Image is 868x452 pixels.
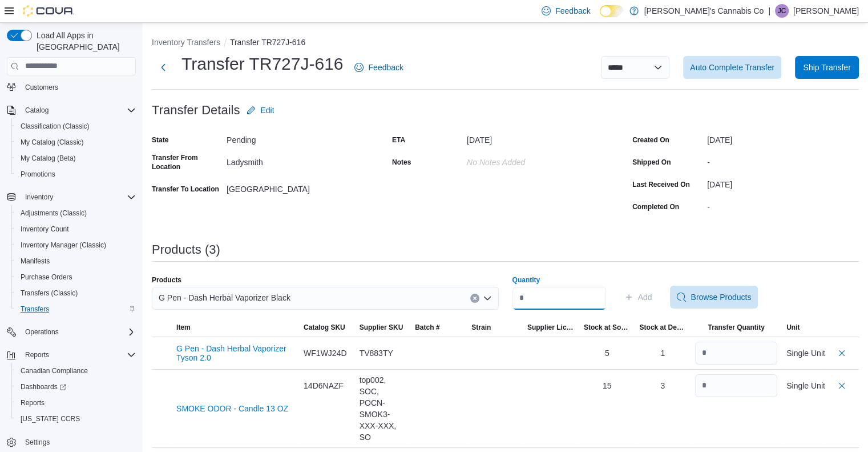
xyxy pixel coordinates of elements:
[152,135,168,145] label: State
[304,323,345,332] span: Catalog SKU
[25,327,59,337] span: Operations
[707,131,859,145] div: [DATE]
[584,323,631,332] span: Stock at Source
[11,205,140,221] button: Adjustments (Classic)
[21,305,49,314] span: Transfers
[16,302,54,316] a: Transfers
[2,79,140,95] button: Customers
[512,275,540,285] label: Quantity
[16,270,136,284] span: Purchase Orders
[16,380,136,394] span: Dashboards
[707,198,859,211] div: -
[16,254,136,268] span: Manifests
[11,379,140,395] a: Dashboards
[16,286,136,300] span: Transfers (Classic)
[16,119,94,133] a: Classification (Classic)
[778,4,786,18] span: JC
[25,193,53,202] span: Inventory
[639,347,686,359] div: 1
[16,364,136,378] span: Canadian Compliance
[632,202,679,211] label: Completed On
[786,347,825,359] div: Single Unit
[638,291,652,303] span: Add
[467,131,619,145] div: [DATE]
[368,62,403,73] span: Feedback
[299,318,355,337] button: Catalog SKU
[690,62,774,73] span: Auto Complete Transfer
[683,56,781,79] button: Auto Complete Transfer
[584,347,631,359] div: 5
[16,254,54,268] a: Manifests
[152,38,220,47] button: Inventory Transfers
[23,5,74,17] img: Cova
[176,344,294,362] button: G Pen - Dash Herbal Vaporizer Tyson 2.0
[768,4,770,18] p: |
[21,190,58,204] button: Inventory
[415,323,439,332] span: Batch #
[176,404,288,413] button: SMOKE ODOR - Candle 13 OZ
[795,56,859,79] button: Ship Transfer
[21,348,54,362] button: Reports
[639,380,686,391] div: 3
[786,323,800,332] span: Unit
[16,206,91,220] a: Adjustments (Classic)
[152,56,175,79] button: Next
[470,294,479,303] button: Clear input
[16,206,136,220] span: Adjustments (Classic)
[21,241,106,250] span: Inventory Manager (Classic)
[304,347,350,359] div: WF1WJ24D
[16,302,136,316] span: Transfers
[227,180,378,194] div: [GEOGRAPHIC_DATA]
[21,273,72,282] span: Purchase Orders
[2,102,140,118] button: Catalog
[11,166,140,182] button: Promotions
[242,99,278,122] button: Edit
[21,80,136,94] span: Customers
[16,167,136,181] span: Promotions
[21,138,84,147] span: My Catalog (Classic)
[16,151,80,165] a: My Catalog (Beta)
[172,318,299,337] button: Item
[21,435,54,449] a: Settings
[803,62,850,73] span: Ship Transfer
[25,438,50,447] span: Settings
[775,4,789,18] div: Jonathan Cook
[11,395,140,411] button: Reports
[21,103,53,117] button: Catalog
[11,269,140,285] button: Purchase Orders
[16,238,111,252] a: Inventory Manager (Classic)
[635,318,691,337] button: Stock at Destination
[21,325,136,339] span: Operations
[360,323,403,332] span: Supplier SKU
[691,291,751,303] span: Browse Products
[360,374,406,443] div: top002, SOC, POCN-SMOK3-XXX-XXX, SO
[584,380,631,391] div: 15
[2,324,140,340] button: Operations
[21,122,90,131] span: Classification (Classic)
[16,222,74,236] a: Inventory Count
[25,350,49,359] span: Reports
[392,135,405,145] label: ETA
[16,270,77,284] a: Purchase Orders
[16,222,136,236] span: Inventory Count
[11,237,140,253] button: Inventory Manager (Classic)
[304,380,350,391] div: 14D6NAZF
[782,318,825,337] button: Unit
[11,221,140,237] button: Inventory Count
[152,37,859,50] nav: An example of EuiBreadcrumbs
[350,56,407,79] a: Feedback
[16,238,136,252] span: Inventory Manager (Classic)
[707,153,859,167] div: -
[11,363,140,379] button: Canadian Compliance
[152,153,222,171] label: Transfer From Location
[260,105,274,116] span: Edit
[21,257,50,266] span: Manifests
[32,30,136,53] span: Load All Apps in [GEOGRAPHIC_DATA]
[670,286,758,309] button: Browse Products
[707,175,859,189] div: [DATE]
[16,167,60,181] a: Promotions
[21,154,76,163] span: My Catalog (Beta)
[467,318,523,337] button: Strain
[21,435,136,449] span: Settings
[632,135,669,145] label: Created On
